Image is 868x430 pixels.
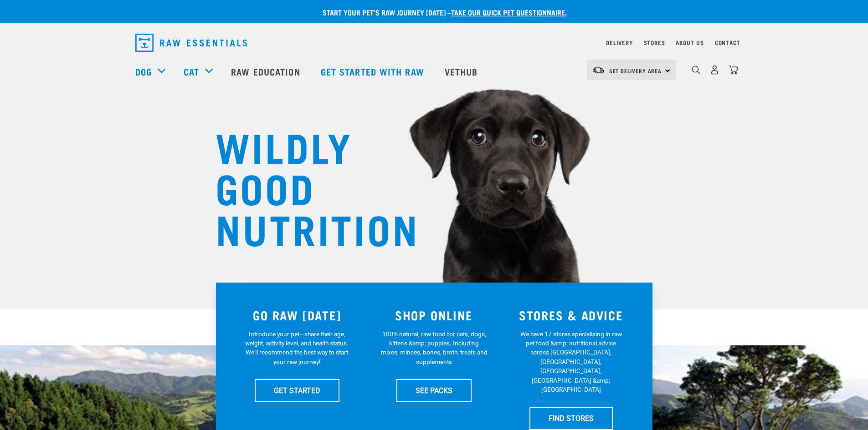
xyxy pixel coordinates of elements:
[380,329,488,367] p: 100% natural, raw food for cats, dogs, kittens &amp; puppies. Including mixes, minces, bones, bro...
[234,308,360,322] h3: GO RAW [DATE]
[184,65,199,78] a: Cat
[676,41,704,44] a: About Us
[135,65,152,78] a: Dog
[609,69,662,72] span: Set Delivery Area
[396,379,472,402] a: SEE PACKS
[451,10,567,14] a: take our quick pet questionnaire.
[135,34,247,52] img: Raw Essentials Logo
[255,379,339,402] a: GET STARTED
[128,30,740,56] nav: dropdown navigation
[644,41,665,44] a: Stores
[222,53,311,90] a: Raw Education
[312,53,436,90] a: Get started with Raw
[715,41,740,44] a: Contact
[529,407,613,430] a: FIND STORES
[592,66,605,74] img: van-moving.png
[606,41,632,44] a: Delivery
[729,65,738,75] img: home-icon@2x.png
[518,329,625,395] p: We have 17 stores specialising in raw pet food &amp; nutritional advice across [GEOGRAPHIC_DATA],...
[436,53,489,90] a: Vethub
[508,308,634,322] h3: STORES & ADVICE
[216,125,398,248] h1: WILDLY GOOD NUTRITION
[243,329,350,367] p: Introduce your pet—share their age, weight, activity level, and health status. We'll recommend th...
[710,65,719,75] img: user.png
[371,308,497,322] h3: SHOP ONLINE
[692,66,700,74] img: home-icon-1@2x.png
